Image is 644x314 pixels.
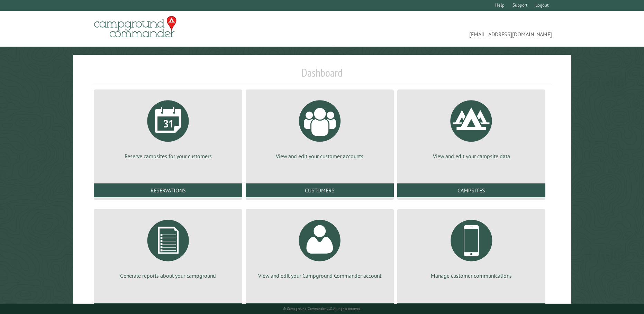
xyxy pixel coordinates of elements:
[397,183,545,197] a: Campsites
[254,215,386,279] a: View and edit your Campground Commander account
[94,183,242,197] a: Reservations
[102,272,234,279] p: Generate reports about your campground
[406,215,537,279] a: Manage customer communications
[322,19,552,38] span: [EMAIL_ADDRESS][DOMAIN_NAME]
[283,306,361,311] small: © Campground Commander LLC. All rights reserved.
[102,95,234,160] a: Reserve campsites for your customers
[406,272,537,279] p: Manage customer communications
[246,183,394,197] a: Customers
[102,152,234,160] p: Reserve campsites for your customers
[102,215,234,279] a: Generate reports about your campground
[406,152,537,160] p: View and edit your campsite data
[254,95,386,160] a: View and edit your customer accounts
[254,152,386,160] p: View and edit your customer accounts
[254,272,386,279] p: View and edit your Campground Commander account
[406,95,537,160] a: View and edit your campsite data
[92,13,179,40] img: Campground Commander
[92,66,552,85] h1: Dashboard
